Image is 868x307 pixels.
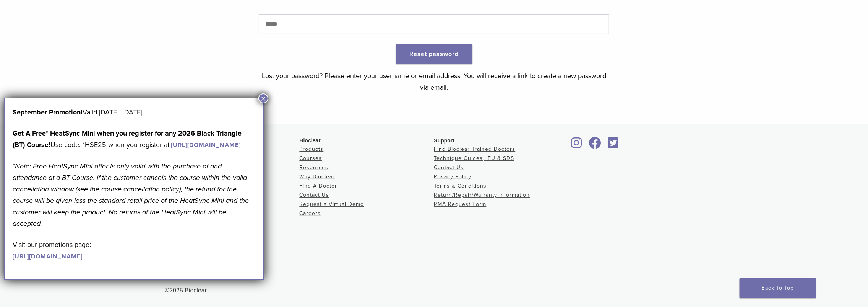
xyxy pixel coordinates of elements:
a: Resources [300,164,329,171]
a: [URL][DOMAIN_NAME] [13,253,83,260]
a: Technique Guides, IFU & SDS [434,155,514,162]
a: Products [300,146,324,152]
a: Find Bioclear Trained Doctors [434,146,516,152]
a: Request a Virtual Demo [300,201,364,207]
a: Return/Repair/Warranty Information [434,192,530,198]
a: Why Bioclear [300,173,335,180]
a: Bioclear [586,142,604,149]
p: Visit our promotions page: [13,239,255,262]
div: ©2025 Bioclear [165,286,703,295]
a: Privacy Policy [434,173,472,180]
a: Contact Us [434,164,464,171]
a: Bioclear [569,142,585,149]
span: Bioclear [300,137,321,144]
button: Close [258,93,268,103]
strong: Get A Free* HeatSync Mini when you register for any 2026 Black Triangle (BT) Course! [13,129,242,149]
a: RMA Request Form [434,201,487,207]
p: Lost your password? Please enter your username or email address. You will receive a link to creat... [259,70,609,93]
b: September Promotion! [13,108,83,116]
span: Support [434,137,455,144]
em: *Note: Free HeatSync Mini offer is only valid with the purchase of and attendance at a BT Course.... [13,162,249,228]
a: Back To Top [740,278,816,298]
p: Use code: 1HSE25 when you register at: [13,127,255,150]
a: Terms & Conditions [434,183,487,189]
a: Find A Doctor [300,183,337,189]
a: Courses [300,155,322,162]
a: [URL][DOMAIN_NAME] [171,141,241,149]
a: Bioclear [605,142,621,149]
a: Careers [300,210,321,217]
a: Contact Us [300,192,329,198]
p: Valid [DATE]–[DATE]. [13,106,255,118]
button: Reset password [396,44,472,64]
